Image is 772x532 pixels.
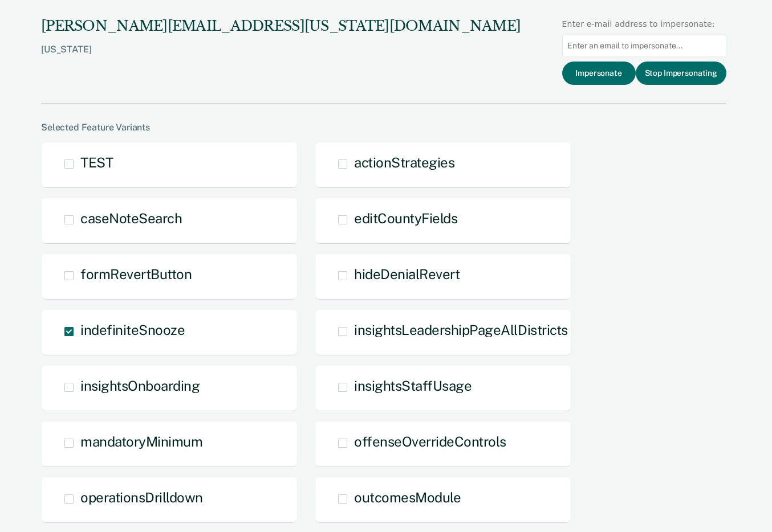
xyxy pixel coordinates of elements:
[636,62,726,85] button: Stop Impersonating
[41,122,726,133] div: Selected Feature Variants
[354,322,568,338] span: insightsLeadershipPageAllDistricts
[80,433,202,449] span: mandatoryMinimum
[354,266,460,282] span: hideDenialRevert
[80,378,200,394] span: insightsOnboarding
[354,378,472,394] span: insightsStaffUsage
[80,154,113,170] span: TEST
[562,62,636,85] button: Impersonate
[80,266,192,282] span: formRevertButton
[354,154,454,170] span: actionStrategies
[562,18,726,30] div: Enter e-mail address to impersonate:
[80,322,185,338] span: indefiniteSnooze
[41,18,521,35] div: [PERSON_NAME][EMAIL_ADDRESS][US_STATE][DOMAIN_NAME]
[562,35,726,57] input: Enter an email to impersonate...
[80,489,203,505] span: operationsDrilldown
[354,433,506,449] span: offenseOverrideControls
[41,44,521,73] div: [US_STATE]
[354,210,457,226] span: editCountyFields
[354,489,461,505] span: outcomesModule
[80,210,182,226] span: caseNoteSearch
